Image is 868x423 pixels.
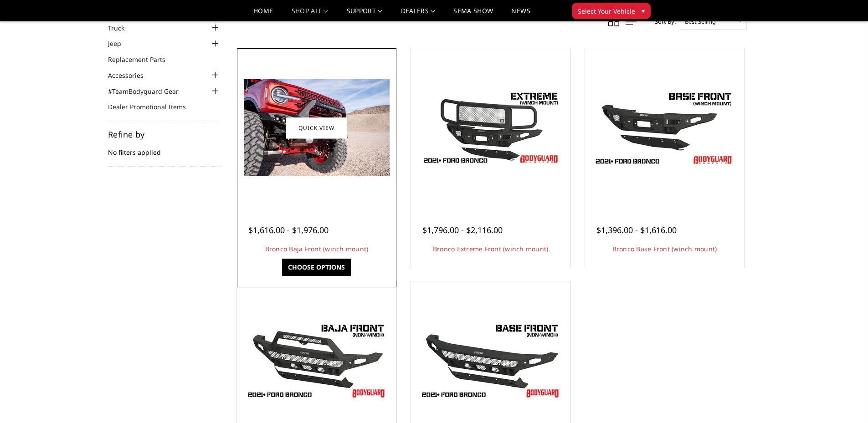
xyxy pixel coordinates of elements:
[612,245,717,253] a: Bronco Base Front (winch mount)
[413,51,568,205] a: Bronco Extreme Front (winch mount) Bronco Extreme Front (winch mount)
[108,39,133,48] a: Jeep
[239,51,394,205] a: Bodyguard Ford Bronco Bronco Baja Front (winch mount)
[822,379,868,423] iframe: Chat Widget
[347,8,383,21] a: Support
[108,102,197,112] a: Dealer Promotional Items
[108,23,136,33] a: Truck
[108,55,177,64] a: Replacement Parts
[422,224,503,235] span: $1,796.00 - $2,116.00
[401,8,436,21] a: Dealers
[453,8,493,21] a: SEMA Show
[596,224,677,235] span: $1,396.00 - $1,616.00
[265,245,369,253] a: Bronco Baja Front (winch mount)
[587,51,742,205] a: Freedom Series - Bronco Base Front Bumper Bronco Base Front (winch mount)
[248,224,329,235] span: $1,616.00 - $1,976.00
[108,130,221,167] div: No filters applied
[433,245,549,253] a: Bronco Extreme Front (winch mount)
[108,71,155,80] a: Accessories
[282,259,351,276] a: Choose Options
[650,15,676,28] label: Sort By:
[572,3,651,19] button: Select Your Vehicle
[292,8,329,21] a: shop all
[108,87,190,96] a: #TeamBodyguard Gear
[244,79,390,176] img: Bronco Baja Front (winch mount)
[286,117,347,138] a: Quick view
[418,320,564,402] img: Bronco Base Front (non-winch)
[642,6,645,15] span: ▾
[253,8,273,21] a: Home
[108,130,221,138] h5: Refine by
[511,8,530,21] a: News
[578,6,635,16] span: Select Your Vehicle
